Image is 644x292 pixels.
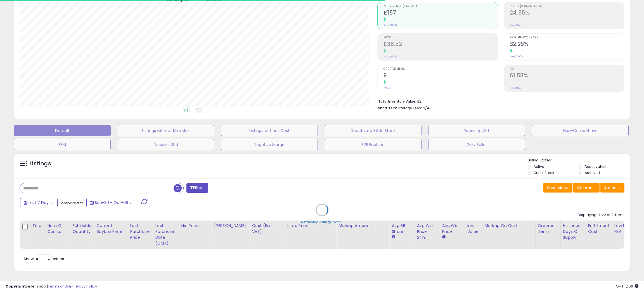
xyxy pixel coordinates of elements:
div: seller snap | | [6,284,97,289]
h2: 24.55% [510,10,624,17]
h2: £157 [383,10,498,17]
li: £21 [378,98,620,104]
button: Repricing Off [428,125,525,136]
span: 2025-10-14 12:56 GMT [616,284,638,289]
button: Default [14,125,111,136]
span: Ordered Items [383,68,498,71]
b: Short Term Storage Fees: [378,106,422,110]
span: Net Revenue (Exc. VAT) [383,5,498,8]
a: Privacy Policy [72,284,97,289]
small: Prev: 0 [383,86,391,90]
span: Profit [383,36,498,39]
span: Profit [PERSON_NAME] [510,5,624,8]
button: Negative Margin [221,139,318,150]
small: Prev: £0.00 [383,55,397,58]
h2: 9 [383,72,498,80]
div: Retrieving listings data.. [301,220,343,225]
button: Deactivated & In Stock [325,125,422,136]
button: Listings without Min/Max [118,125,214,136]
span: Avg. Buybox Share [510,36,624,39]
span: N/A [423,105,429,111]
small: Prev: 0.00% [510,55,523,58]
button: Listings without Cost [221,125,318,136]
button: FBM [14,139,111,150]
h2: 32.29% [510,41,624,48]
span: ROI [510,68,624,71]
h2: 61.58% [510,72,624,80]
button: B2B Enabled [325,139,422,150]
a: Terms of Use [48,284,72,289]
b: Total Inventory Value: [378,99,416,104]
h2: £38.52 [383,41,498,48]
small: Prev: N/A [510,86,521,90]
small: Prev: N/A [510,24,521,27]
strong: Copyright [6,284,26,289]
small: Prev: £0.00 [383,24,397,27]
button: No sales 30d [118,139,214,150]
button: Non-Competitive [532,125,629,136]
button: Only Seller [428,139,525,150]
